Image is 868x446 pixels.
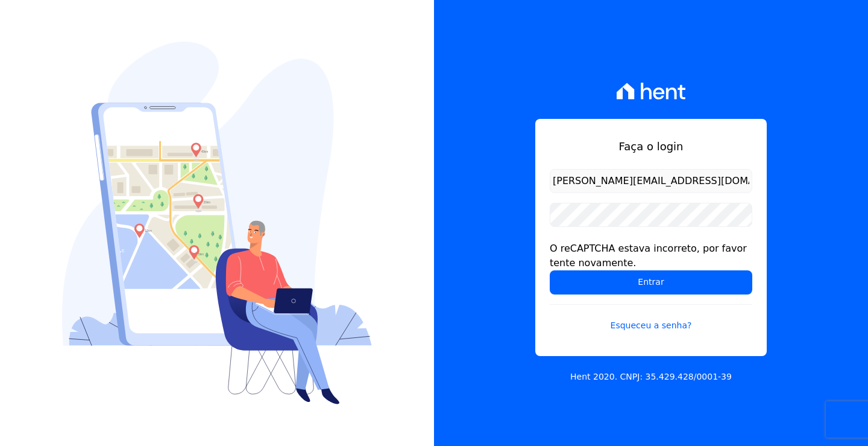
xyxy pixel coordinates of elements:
img: Login [62,42,372,404]
p: Hent 2020. CNPJ: 35.429.428/0001-39 [570,371,732,383]
div: O reCAPTCHA estava incorreto, por favor tente novamente. [550,241,752,270]
input: Entrar [550,270,752,295]
a: Esqueceu a senha? [550,304,752,332]
input: Email [550,169,752,193]
h1: Faça o login [550,138,752,155]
